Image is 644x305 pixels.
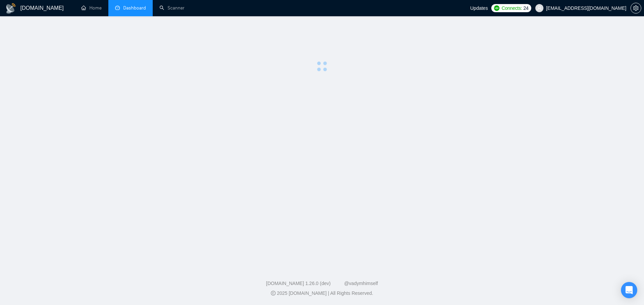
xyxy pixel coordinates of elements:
a: searchScanner [159,5,185,11]
a: @vadymhimself [344,281,378,286]
div: Open Intercom Messenger [621,282,637,298]
span: user [537,6,542,10]
a: [DOMAIN_NAME] 1.26.0 (dev) [266,281,331,286]
span: Dashboard [123,5,146,11]
span: copyright [271,291,276,296]
img: logo [5,3,16,14]
div: 2025 [DOMAIN_NAME] | All Rights Reserved. [5,290,639,297]
span: 24 [523,4,529,12]
a: setting [630,5,641,11]
span: dashboard [115,5,120,10]
a: homeHome [81,5,102,11]
span: setting [631,5,641,11]
span: Updates [470,5,488,11]
button: setting [630,3,641,14]
span: Connects: [501,4,522,12]
img: upwork-logo.png [494,5,499,11]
